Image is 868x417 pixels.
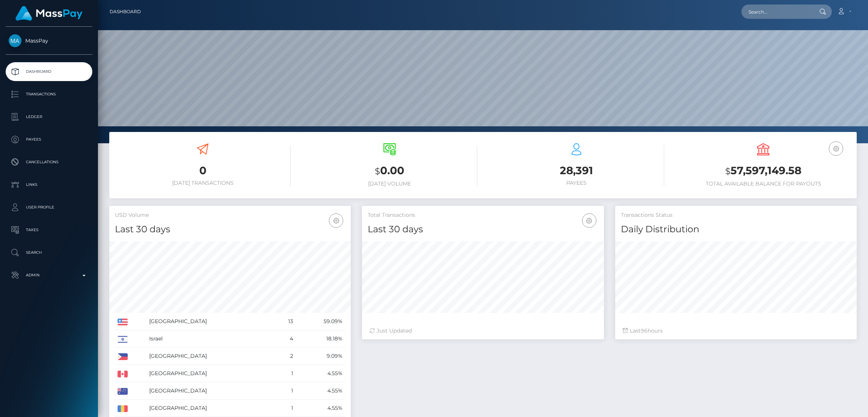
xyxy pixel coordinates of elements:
[296,348,345,365] td: 9.09%
[15,6,83,21] img: MassPay Logo
[275,313,296,330] td: 13
[6,221,92,239] a: Taxes
[147,330,275,348] td: Israel
[725,166,730,176] small: $
[621,223,851,236] h4: Daily Distribution
[147,313,275,330] td: [GEOGRAPHIC_DATA]
[115,223,345,236] h4: Last 30 days
[9,66,89,77] p: Dashboard
[296,400,345,417] td: 4.55%
[118,388,128,395] img: AU.png
[489,180,664,186] h6: Payees
[147,365,275,382] td: [GEOGRAPHIC_DATA]
[623,327,849,335] div: Last hours
[275,348,296,365] td: 2
[118,405,128,412] img: RO.png
[147,400,275,417] td: [GEOGRAPHIC_DATA]
[6,243,92,262] a: Search
[275,400,296,417] td: 1
[6,85,92,104] a: Transactions
[368,223,598,236] h4: Last 30 days
[6,153,92,172] a: Cancellations
[375,166,380,176] small: $
[9,247,89,258] p: Search
[6,37,92,44] span: MassPay
[118,353,128,360] img: PH.png
[9,34,21,47] img: MassPay
[6,266,92,285] a: Admin
[9,270,89,281] p: Admin
[115,180,290,186] h6: [DATE] Transactions
[9,224,89,236] p: Taxes
[275,330,296,348] td: 4
[9,111,89,123] p: Ledger
[118,336,128,343] img: IL.png
[115,212,345,219] h5: USD Volume
[368,212,598,219] h5: Total Transactions
[296,330,345,348] td: 18.18%
[118,319,128,325] img: US.png
[296,365,345,382] td: 4.55%
[302,163,477,179] h3: 0.00
[296,382,345,400] td: 4.55%
[275,382,296,400] td: 1
[675,163,851,179] h3: 57,597,149.58
[6,107,92,126] a: Ledger
[147,382,275,400] td: [GEOGRAPHIC_DATA]
[489,163,664,178] h3: 28,391
[370,327,596,335] div: Just Updated
[6,198,92,217] a: User Profile
[275,365,296,382] td: 1
[147,348,275,365] td: [GEOGRAPHIC_DATA]
[6,130,92,149] a: Payees
[296,313,345,330] td: 59.09%
[9,89,89,100] p: Transactions
[115,163,290,178] h3: 0
[641,327,648,334] span: 96
[302,181,477,187] h6: [DATE] Volume
[9,202,89,213] p: User Profile
[6,175,92,194] a: Links
[118,371,128,377] img: CA.png
[9,179,89,190] p: Links
[741,5,812,19] input: Search...
[9,134,89,145] p: Payees
[6,62,92,81] a: Dashboard
[621,212,851,219] h5: Transactions Status
[110,4,141,20] a: Dashboard
[9,156,89,168] p: Cancellations
[675,181,851,187] h6: Total Available Balance for Payouts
